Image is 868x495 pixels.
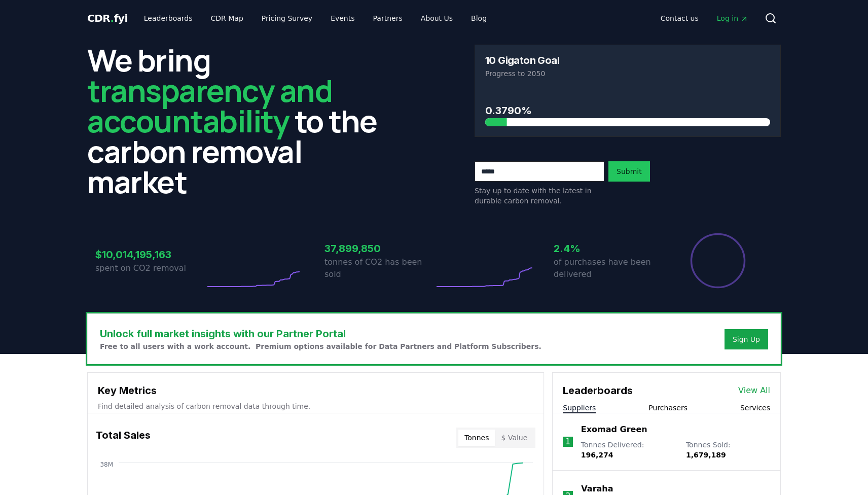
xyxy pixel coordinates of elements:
h3: Key Metrics [98,383,533,398]
button: Purchasers [648,403,688,413]
a: Exomad Green [581,423,647,436]
button: Sign Up [725,329,768,349]
p: Tonnes Sold : [686,440,770,460]
p: Progress to 2050 [485,68,770,79]
p: Free to all users with a work account. Premium options available for Data Partners and Platform S... [100,341,541,351]
button: Suppliers [563,403,596,413]
a: Partners [365,9,411,27]
a: CDR Map [203,9,251,27]
tspan: 38M [100,461,113,468]
div: Percentage of sales delivered [690,232,746,289]
h3: Total Sales [96,428,151,448]
a: Varaha [581,483,613,495]
h3: $10,014,195,163 [95,247,205,262]
h3: 2.4% [554,241,663,256]
button: Submit [608,161,650,182]
a: Events [322,9,363,27]
button: Tonnes [458,430,495,446]
span: 196,274 [581,451,613,459]
h3: 0.3790% [485,103,770,118]
h2: We bring to the carbon removal market [87,45,393,197]
h3: 37,899,850 [324,241,434,256]
p: Find detailed analysis of carbon removal data through time. [98,401,533,411]
p: Stay up to date with the latest in durable carbon removal. [475,186,604,206]
span: CDR fyi [87,12,128,24]
h3: Leaderboards [563,383,633,398]
a: Leaderboards [136,9,201,27]
nav: Main [136,9,495,27]
button: $ Value [495,430,534,446]
h3: Unlock full market insights with our Partner Portal [100,326,541,341]
span: 1,679,189 [686,451,726,459]
a: About Us [413,9,461,27]
a: CDR.fyi [87,11,128,25]
h3: 10 Gigaton Goal [485,55,559,65]
p: spent on CO2 removal [95,262,205,274]
a: Contact us [653,9,707,27]
nav: Main [653,9,756,27]
span: . [111,12,114,24]
p: of purchases have been delivered [554,256,663,280]
button: Services [740,403,770,413]
p: 1 [565,436,570,448]
span: Log in [717,13,748,23]
a: Sign Up [733,334,760,344]
span: transparency and accountability [87,69,332,142]
a: Log in [709,9,756,27]
a: Blog [463,9,495,27]
a: Pricing Survey [254,9,320,27]
p: Tonnes Delivered : [581,440,676,460]
p: tonnes of CO2 has been sold [324,256,434,280]
a: View All [738,384,770,397]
